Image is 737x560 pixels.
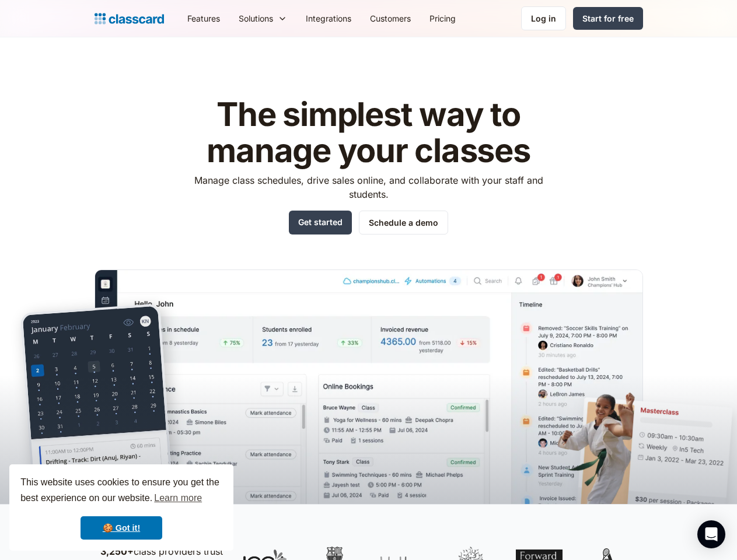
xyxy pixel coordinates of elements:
span: This website uses cookies to ensure you get the best experience on our website. [20,475,222,507]
a: learn more about cookies [152,489,204,507]
a: dismiss cookie message [81,516,162,540]
a: Pricing [420,5,465,32]
a: Get started [289,211,352,235]
a: Integrations [296,5,361,32]
strong: 3,250+ [100,545,134,557]
a: Start for free [573,7,643,30]
div: Open Intercom Messenger [697,520,725,548]
div: Solutions [239,12,273,24]
a: Features [178,5,229,32]
a: Log in [521,6,566,30]
p: Manage class schedules, drive sales online, and collaborate with your staff and students. [183,173,554,201]
div: cookieconsent [9,464,233,551]
a: Customers [361,5,420,32]
a: Schedule a demo [359,211,448,235]
div: Log in [531,12,556,24]
a: home [95,10,164,27]
div: Start for free [582,12,634,24]
h1: The simplest way to manage your classes [183,97,554,169]
div: Solutions [229,5,296,32]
